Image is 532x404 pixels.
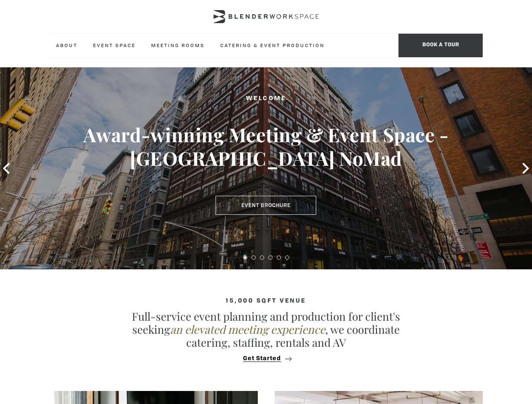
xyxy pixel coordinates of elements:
[216,196,316,215] a: Event Brochure
[27,123,505,170] h3: Award-winning Meeting & Event Space - [GEOGRAPHIC_DATA] NoMad
[49,298,483,304] h4: 15,000 sqft venue
[214,34,331,57] a: Catering & Event Production
[144,34,211,57] a: Meeting Rooms
[243,356,281,362] span: Get Started
[398,34,483,57] span: Book a tour
[241,355,291,362] button: Get Started
[170,322,325,337] em: an elevated meeting experience
[86,34,142,57] a: Event Space
[49,34,84,57] a: About
[119,310,414,349] p: Full-service event planning and production for client's seeking , we coordinate catering, staffin...
[27,93,505,104] h2: Welcome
